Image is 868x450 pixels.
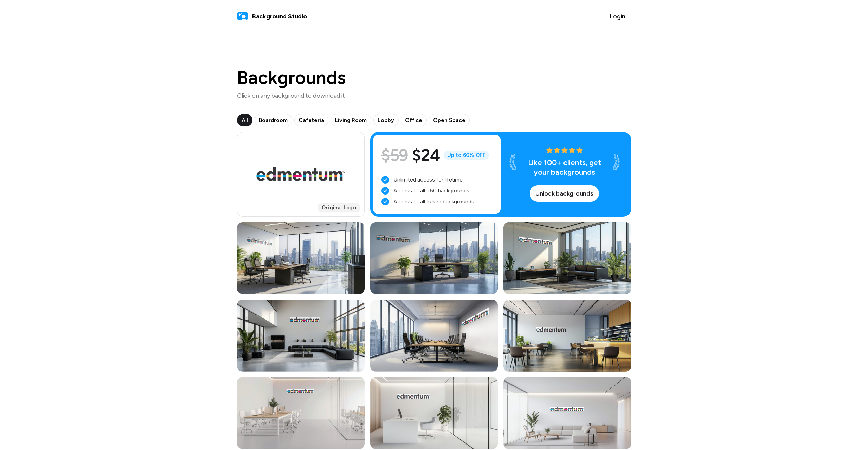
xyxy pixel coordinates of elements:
span: Original Logo [318,203,360,212]
span: Background Studio [252,12,307,21]
button: All [237,114,252,126]
img: Laurel White [613,154,620,170]
h1: Backgrounds [237,68,346,87]
span: Unlock backgrounds [535,189,593,198]
p: Like 100+ clients, get your backgrounds [522,158,607,177]
span: $59 [381,143,408,167]
img: logo [237,11,248,22]
span: Up to 60% OFF [444,151,489,160]
a: Background Studio [237,11,307,22]
span: Login [610,12,625,21]
img: Project logo [256,167,345,181]
span: Open Space [433,116,465,124]
button: Cafeteria [294,114,328,126]
span: Cafeteria [299,116,324,124]
span: All [242,116,248,124]
button: Lobby [373,114,399,126]
li: Unlimited access for lifetime [381,176,492,184]
span: Living Room [335,116,367,124]
p: Click on any background to download it [237,91,346,100]
button: Living Room [331,114,371,126]
img: Laurel White [509,154,516,170]
button: Open Space [429,114,470,126]
button: Boardroom [255,114,292,126]
button: Login [604,8,631,25]
li: Access to all +60 backgrounds [381,187,492,195]
span: Boardroom [259,116,288,124]
button: Unlock backgrounds [530,185,599,202]
li: Access to all future backgrounds [381,198,492,206]
span: $24 [412,143,440,167]
span: Lobby [378,116,394,124]
span: Office [405,116,422,124]
button: Office [401,114,427,126]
